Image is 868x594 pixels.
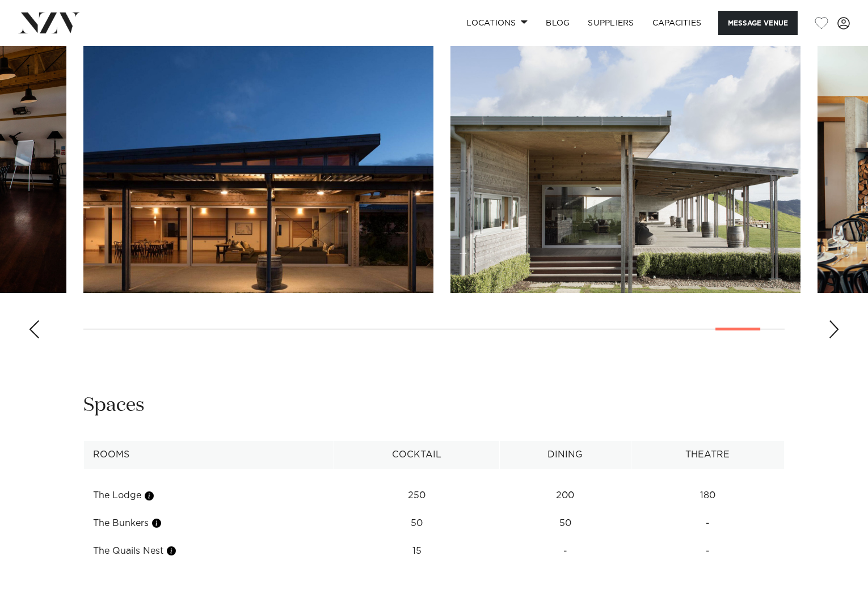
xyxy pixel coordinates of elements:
[83,393,145,418] h2: Spaces
[537,11,579,35] a: BLOG
[84,510,334,537] td: The Bunkers
[579,11,643,35] a: SUPPLIERS
[500,441,631,469] th: Dining
[500,510,631,537] td: 50
[84,441,334,469] th: Rooms
[643,11,711,35] a: Capacities
[631,441,784,469] th: Theatre
[83,36,433,293] swiper-slide: 28 / 30
[334,482,499,510] td: 250
[500,482,631,510] td: 200
[631,510,784,537] td: -
[84,537,334,565] td: The Quails Nest
[334,441,499,469] th: Cocktail
[718,11,798,35] button: Message Venue
[500,537,631,565] td: -
[457,11,537,35] a: Locations
[334,537,499,565] td: 15
[631,537,784,565] td: -
[450,36,800,293] swiper-slide: 29 / 30
[334,510,499,537] td: 50
[631,482,784,510] td: 180
[84,482,334,510] td: The Lodge
[18,12,80,33] img: nzv-logo.png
